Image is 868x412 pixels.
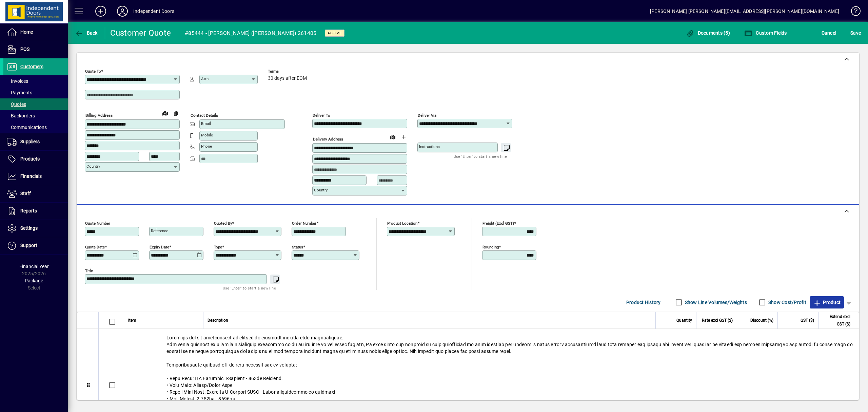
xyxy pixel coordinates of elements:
[151,228,168,233] mat-label: Reference
[20,64,43,69] span: Customers
[3,41,68,58] a: POS
[85,69,101,74] mat-label: Quote To
[702,317,733,324] span: Rate excl GST ($)
[3,237,68,254] a: Support
[482,221,514,225] mat-label: Freight (excl GST)
[3,110,68,121] a: Backorders
[214,244,222,249] mat-label: Type
[313,113,330,118] mat-label: Deliver To
[3,133,68,150] a: Suppliers
[387,221,417,225] mat-label: Product location
[75,30,98,36] span: Back
[454,152,507,160] mat-hint: Use 'Enter' to start a new line
[3,185,68,202] a: Staff
[676,317,692,324] span: Quantity
[208,317,228,324] span: Description
[398,132,409,143] button: Choose address
[823,313,850,328] span: Extend excl GST ($)
[684,27,732,39] button: Documents (5)
[20,225,38,231] span: Settings
[3,203,68,220] a: Reports
[3,220,68,237] a: Settings
[822,27,836,38] span: Cancel
[20,191,31,196] span: Staff
[160,108,171,118] a: View on map
[328,31,342,35] span: Active
[201,76,209,81] mat-label: Attn
[850,27,861,38] span: ave
[810,296,844,308] button: Product
[268,76,307,81] span: 30 days after EOM
[85,268,93,273] mat-label: Title
[133,6,174,17] div: Independent Doors
[650,6,839,17] div: [PERSON_NAME] [PERSON_NAME][EMAIL_ADDRESS][PERSON_NAME][DOMAIN_NAME]
[7,125,47,130] span: Communications
[25,278,43,283] span: Package
[820,27,838,39] button: Cancel
[686,30,730,36] span: Documents (5)
[743,27,789,39] button: Custom Fields
[112,5,133,17] button: Profile
[314,188,328,192] mat-label: Country
[387,131,398,142] a: View on map
[846,1,860,23] a: Knowledge Base
[813,297,841,308] span: Product
[801,317,814,324] span: GST ($)
[85,244,105,249] mat-label: Quote date
[68,27,105,39] app-page-header-button: Back
[20,208,37,213] span: Reports
[7,113,35,118] span: Backorders
[268,69,309,74] span: Terms
[418,113,436,118] mat-label: Deliver via
[3,168,68,185] a: Financials
[7,90,32,95] span: Payments
[20,156,40,162] span: Products
[201,133,213,137] mat-label: Mobile
[214,221,232,225] mat-label: Quoted by
[419,144,440,149] mat-label: Instructions
[19,264,49,269] span: Financial Year
[110,27,171,38] div: Customer Quote
[849,27,863,39] button: Save
[767,299,806,306] label: Show Cost/Profit
[3,87,68,98] a: Payments
[292,244,303,249] mat-label: Status
[3,121,68,133] a: Communications
[128,317,136,324] span: Item
[85,221,110,225] mat-label: Quote number
[482,244,499,249] mat-label: Rounding
[86,164,100,169] mat-label: Country
[684,299,747,306] label: Show Line Volumes/Weights
[201,144,212,149] mat-label: Phone
[20,46,29,52] span: POS
[20,29,33,35] span: Home
[3,75,68,87] a: Invoices
[223,284,276,292] mat-hint: Use 'Enter' to start a new line
[624,296,664,308] button: Product History
[626,297,661,308] span: Product History
[850,30,853,36] span: S
[3,151,68,168] a: Products
[7,78,28,84] span: Invoices
[201,121,211,126] mat-label: Email
[292,221,316,225] mat-label: Order number
[7,101,26,107] span: Quotes
[171,108,181,119] button: Copy to Delivery address
[185,28,316,39] div: #85444 - [PERSON_NAME] ([PERSON_NAME]) 261405
[20,139,40,144] span: Suppliers
[20,243,37,248] span: Support
[20,173,42,179] span: Financials
[744,30,787,36] span: Custom Fields
[3,98,68,110] a: Quotes
[90,5,112,17] button: Add
[73,27,99,39] button: Back
[750,317,773,324] span: Discount (%)
[3,24,68,41] a: Home
[150,244,169,249] mat-label: Expiry date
